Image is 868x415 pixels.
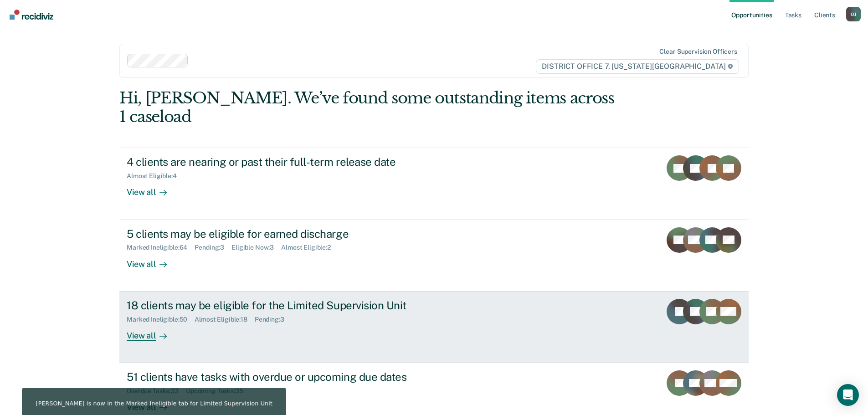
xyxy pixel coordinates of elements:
[127,316,195,323] div: Marked Ineligible : 50
[255,316,292,323] div: Pending : 3
[846,7,861,21] button: Profile dropdown button
[659,48,737,56] div: Clear supervision officers
[195,244,231,251] div: Pending : 3
[127,387,186,395] div: Overdue Tasks : 33
[119,220,749,292] a: 5 clients may be eligible for earned dischargeMarked Ineligible:64Pending:3Eligible Now:3Almost E...
[127,370,447,384] div: 51 clients have tasks with overdue or upcoming due dates
[186,387,251,395] div: Upcoming Tasks : 35
[127,299,447,312] div: 18 clients may be eligible for the Limited Supervision Unit
[127,155,447,169] div: 4 clients are nearing or past their full-term release date
[281,244,338,251] div: Almost Eligible : 2
[127,395,178,413] div: View all
[536,59,739,74] span: DISTRICT OFFICE 7, [US_STATE][GEOGRAPHIC_DATA]
[119,148,749,220] a: 4 clients are nearing or past their full-term release dateAlmost Eligible:4View all
[10,10,53,20] img: Recidiviz
[119,89,623,126] div: Hi, [PERSON_NAME]. We’ve found some outstanding items across 1 caseload
[195,316,255,323] div: Almost Eligible : 18
[837,384,859,406] div: Open Intercom Messenger
[846,7,861,21] div: O J
[119,292,749,363] a: 18 clients may be eligible for the Limited Supervision UnitMarked Ineligible:50Almost Eligible:18...
[127,227,447,241] div: 5 clients may be eligible for earned discharge
[127,180,178,198] div: View all
[127,323,178,341] div: View all
[127,172,184,180] div: Almost Eligible : 4
[231,244,281,251] div: Eligible Now : 3
[127,251,178,269] div: View all
[127,244,195,251] div: Marked Ineligible : 64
